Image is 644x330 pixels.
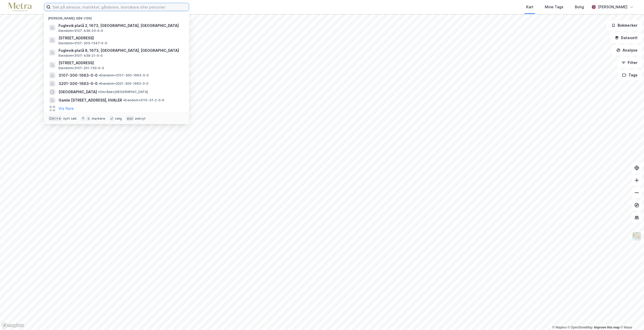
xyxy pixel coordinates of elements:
button: Tags [618,70,642,80]
span: • [99,82,100,85]
button: Datasett [610,33,642,43]
div: [PERSON_NAME] søk (100) [44,12,189,21]
button: Filter [617,58,642,68]
button: Bokmerker [607,20,642,31]
div: Bolig [575,4,584,10]
div: esc [126,116,134,121]
span: 3107-300-1663-0-0 [59,72,98,78]
span: • [98,90,99,94]
button: Analyse [612,45,642,55]
div: Kart [526,4,533,10]
span: [STREET_ADDRESS] [59,60,183,66]
div: Ctrl + k [48,116,62,121]
img: metra-logo.256734c3b2bbffee19d4.png [8,3,32,12]
span: • [123,98,125,102]
span: 3201-300-1663-0-0 [59,81,98,87]
span: Gamle [STREET_ADDRESS], HVALER [59,97,122,103]
span: Eiendom • 3107-303-1547-0-0 [59,41,107,45]
div: Kontrollprogram for chat [618,305,644,330]
div: markere [92,117,105,121]
span: Eiendom • 3110-37-2-0-0 [123,98,164,102]
span: Eiendom • 3107-439-21-0-0 [59,54,103,58]
span: Område • [GEOGRAPHIC_DATA] [98,90,148,94]
span: [GEOGRAPHIC_DATA] [59,89,97,95]
div: velg [115,117,122,121]
span: Eiendom • 3201-300-1663-0-0 [99,82,148,86]
a: OpenStreetMap [568,326,593,329]
div: [PERSON_NAME] [598,4,627,10]
a: Mapbox [552,326,567,329]
span: [STREET_ADDRESS] [59,35,183,41]
iframe: Chat Widget [618,305,644,330]
button: Vis flere [59,105,74,112]
div: Mine Tags [545,4,563,10]
span: • [99,73,100,77]
a: Improve this map [594,326,620,329]
img: Z [632,231,642,241]
div: nytt søk [63,117,77,121]
span: Fuglevik platå 8, 1673, [GEOGRAPHIC_DATA], [GEOGRAPHIC_DATA] [59,47,183,54]
span: Eiendom • 3107-201-150-0-0 [59,66,104,70]
input: Søk på adresse, matrikkel, gårdeiere, leietakere eller personer [51,3,189,11]
span: Fuglevik platå 2, 1673, [GEOGRAPHIC_DATA], [GEOGRAPHIC_DATA] [59,23,183,29]
a: Mapbox homepage [2,322,24,328]
span: Eiendom • 3107-439-20-0-0 [59,29,103,33]
div: avbryt [135,117,146,121]
span: Eiendom • 3107-300-1663-0-0 [99,73,149,77]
